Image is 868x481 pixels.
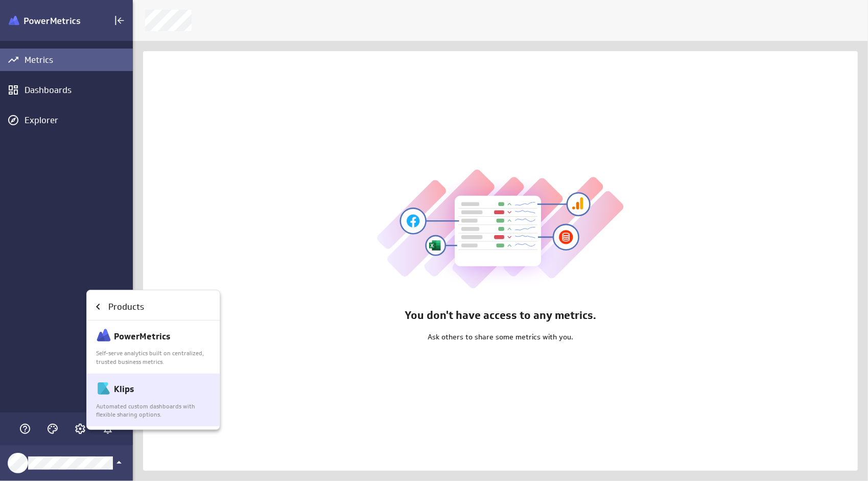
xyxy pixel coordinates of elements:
p: Klips [114,383,134,396]
p: PowerMetrics [114,330,170,343]
p: Self-serve analytics built on centralized, trusted business metrics. [96,349,212,367]
p: Products [108,301,144,313]
p: Automated custom dashboards with flexible sharing options. [96,402,212,420]
div: Klips [96,381,212,419]
div: PowerMetrics [96,328,212,366]
div: Products [87,293,220,320]
div: Klips [87,374,220,426]
div: PowerMetrics [87,320,220,373]
img: power-metrics.svg [96,328,111,343]
img: klips.svg [96,381,111,396]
